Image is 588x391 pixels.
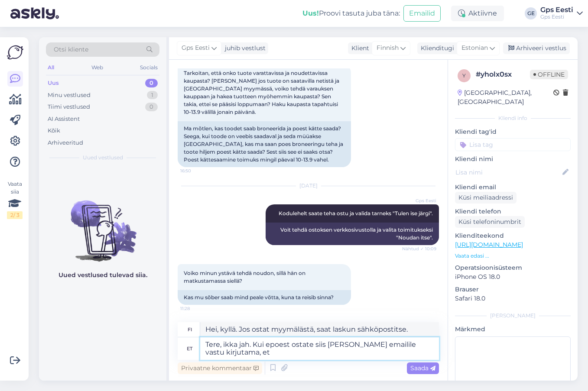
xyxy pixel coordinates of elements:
[54,45,88,54] span: Otsi kliente
[48,79,59,87] div: Uus
[540,13,573,20] div: Gps Eesti
[455,231,571,240] p: Klienditeekond
[266,223,439,245] div: Voit tehdä ostoksen verkkosivustolla ja valita toimitukseksi "Noudan itse".
[455,155,571,164] p: Kliendi nimi
[178,362,262,374] div: Privaatne kommentaar
[476,69,530,80] div: # yholx0sx
[302,8,400,19] div: Proovi tasuta juba täna:
[302,9,319,17] b: Uus!
[48,126,60,135] div: Kõik
[455,325,571,334] p: Märkmed
[455,138,571,151] input: Lisa tag
[90,62,105,73] div: Web
[145,103,158,111] div: 0
[525,7,537,19] div: GE
[540,6,583,20] a: Gps EestiGps Eesti
[455,294,571,303] p: Safari 18.0
[48,115,80,123] div: AI Assistent
[461,43,488,53] span: Estonian
[530,70,568,79] span: Offline
[455,114,571,122] div: Kliendi info
[7,180,23,219] div: Vaata siia
[39,185,166,263] img: No chats
[178,290,351,305] div: Kas mu sõber saab mind peale võtta, kuna ta reisib sinna?
[182,43,210,53] span: Gps Eesti
[48,91,91,100] div: Minu vestlused
[455,168,561,177] input: Lisa nimi
[279,210,433,217] span: Kodulehelt saate teha ostu ja valida tarneks "Tulen ise järgi".
[462,72,466,79] span: y
[455,127,571,136] p: Kliendi tag'id
[417,44,454,53] div: Klienditugi
[48,139,83,147] div: Arhiveeritud
[348,44,369,53] div: Klient
[188,322,192,337] div: fi
[503,42,570,54] div: Arhiveeri vestlus
[184,70,341,115] span: Tarkoitan, että onko tuote varattavissa ja noudettavissa kaupasta? [PERSON_NAME] jos tuote on saa...
[451,6,504,21] div: Aktiivne
[7,211,23,219] div: 2 / 3
[455,207,571,216] p: Kliendi telefon
[455,272,571,281] p: iPhone OS 18.0
[402,246,436,252] span: Nähtud ✓ 10:09
[58,271,147,280] p: Uued vestlused tulevad siia.
[145,79,158,87] div: 0
[7,44,23,61] img: Askly Logo
[178,121,351,167] div: Ma mõtlen, kas toodet saab broneerida ja poest kätte saada? Seega, kui toode on veebis saadaval j...
[221,44,266,53] div: juhib vestlust
[377,43,399,53] span: Finnish
[410,364,435,372] span: Saada
[455,241,523,249] a: [URL][DOMAIN_NAME]
[540,6,573,13] div: Gps Eesti
[455,216,525,228] div: Küsi telefoninumbrit
[455,285,571,294] p: Brauser
[455,312,571,320] div: [PERSON_NAME]
[455,263,571,272] p: Operatsioonisüsteem
[180,305,213,312] span: 11:28
[403,5,441,22] button: Emailid
[455,192,517,204] div: Küsi meiliaadressi
[184,270,307,284] span: Voiko minun ystävä tehdä noudon, sillä hän on matkustamassa siellä?
[455,252,571,260] p: Vaata edasi ...
[46,62,56,73] div: All
[458,88,553,107] div: [GEOGRAPHIC_DATA], [GEOGRAPHIC_DATA]
[455,183,571,192] p: Kliendi email
[200,337,439,360] textarea: Tere, ikka jah. Kui epoest ostate siis [PERSON_NAME] emailile vastu kirjutama, e
[178,182,439,190] div: [DATE]
[48,103,90,111] div: Tiimi vestlused
[180,168,213,174] span: 16:50
[200,322,439,337] textarea: Hei, kyllä. Jos ostat myymälästä, saat laskun sähköpostitse.
[187,341,192,356] div: et
[83,154,123,162] span: Uued vestlused
[404,197,436,204] span: Gps Eesti
[138,62,159,73] div: Socials
[147,91,158,100] div: 1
